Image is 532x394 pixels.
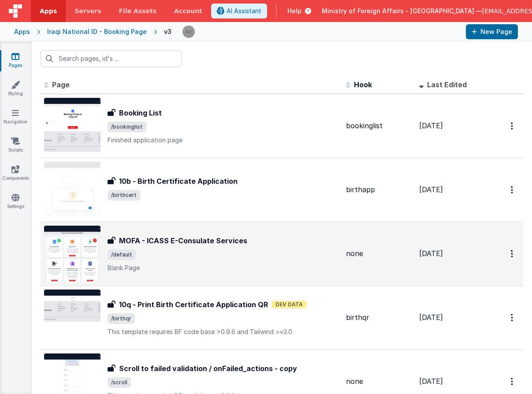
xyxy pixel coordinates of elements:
span: /birthcert [108,190,140,201]
span: Last Edited [427,80,467,89]
span: Dev Data [272,301,307,309]
button: AI Assistant [211,4,267,19]
div: birthqr [346,312,412,323]
span: Help [287,7,301,15]
span: Apps [40,7,57,15]
div: Iraqi National ID - Booking Page [47,27,147,36]
span: /scroll [108,377,131,388]
p: Finished application page [108,136,339,145]
span: /bookinglist [108,122,146,132]
span: File Assets [119,7,157,15]
button: New Page [466,24,518,39]
img: 1f6063d0be199a6b217d3045d703aa70 [182,26,195,38]
p: Blank Page [108,264,339,272]
input: Search pages, id's ... [41,50,182,67]
div: none [346,249,412,259]
span: [DATE] [419,313,443,322]
h3: 10q - Print Birth Certificate Application QR [119,299,268,310]
span: AI Assistant [227,7,261,15]
h3: MOFA - ICASS E-Consulate Services [119,235,247,246]
span: /birthqr [108,313,135,324]
h3: 10b - Birth Certificate Application [119,176,238,186]
div: v3 [164,27,175,36]
span: [DATE] [419,121,443,130]
span: Hook [354,80,372,89]
h3: Scroll to failed validation / onFailed_actions - copy [119,363,297,374]
span: [DATE] [419,377,443,386]
div: bookinglist [346,121,412,131]
button: Options [506,372,520,390]
button: Options [506,117,520,135]
span: Ministry of Foreign Affairs - [GEOGRAPHIC_DATA] — [322,7,482,15]
span: /default [108,249,136,260]
div: birthapp [346,185,412,195]
button: Options [506,181,520,199]
p: This template requires BF code base >0.9.6 and Tailwind >v3.0 [108,327,339,336]
span: [DATE] [419,185,443,194]
div: Apps [14,27,30,36]
div: none [346,376,412,387]
button: Options [506,309,520,327]
h3: Booking List [119,108,162,118]
span: [DATE] [419,249,443,258]
button: Options [506,245,520,263]
span: Servers [74,7,101,15]
span: Page [52,80,70,89]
